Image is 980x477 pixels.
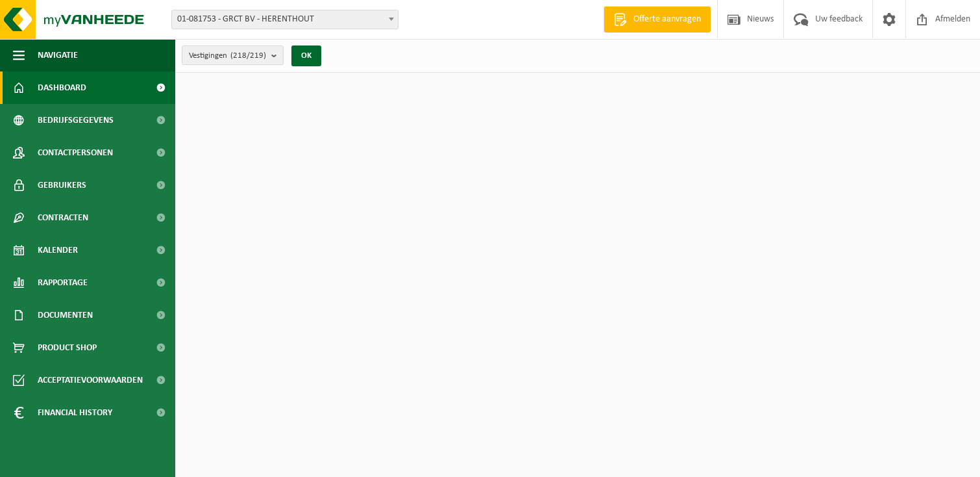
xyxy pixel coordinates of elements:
a: Offerte aanvragen [604,6,711,32]
button: OK [291,45,321,66]
span: Dashboard [38,71,86,104]
span: Navigatie [38,39,78,71]
span: Product Shop [38,331,97,364]
span: Vestigingen [189,46,266,66]
span: Rapportage [38,266,88,299]
count: (218/219) [230,51,266,60]
button: Vestigingen(218/219) [182,45,284,65]
span: Kalender [38,234,78,266]
span: Financial History [38,396,112,429]
span: Acceptatievoorwaarden [38,364,143,396]
span: Contactpersonen [38,136,113,169]
span: 01-081753 - GRCT BV - HERENTHOUT [172,10,398,29]
span: 01-081753 - GRCT BV - HERENTHOUT [171,10,398,29]
span: Bedrijfsgegevens [38,104,114,136]
span: Documenten [38,299,93,331]
span: Contracten [38,201,88,234]
span: Gebruikers [38,169,86,201]
span: Offerte aanvragen [630,13,704,26]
